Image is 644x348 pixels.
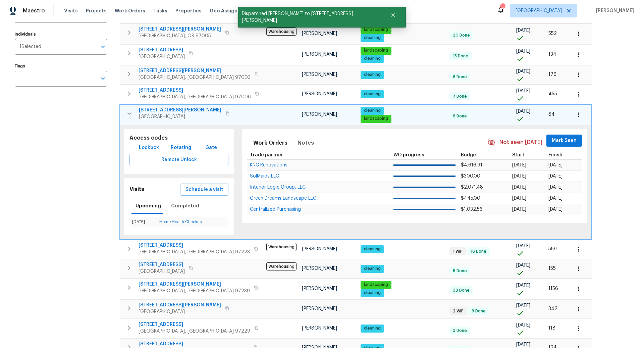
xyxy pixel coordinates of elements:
[139,94,251,100] span: [GEOGRAPHIC_DATA], [GEOGRAPHIC_DATA] 97006
[548,286,558,291] span: 1156
[302,266,337,271] span: [PERSON_NAME]
[302,306,337,311] span: [PERSON_NAME]
[139,268,185,275] span: [GEOGRAPHIC_DATA]
[516,342,530,347] span: [DATE]
[361,326,383,331] span: cleaning
[548,52,556,57] span: 134
[139,308,221,315] span: [GEOGRAPHIC_DATA]
[139,47,185,53] span: [STREET_ADDRESS]
[135,156,223,164] span: Remote Unlock
[136,142,162,154] button: Lockbox
[450,53,471,59] span: 15 Done
[250,207,301,211] a: Centralized Purchasing
[15,64,107,68] label: Flags
[361,290,383,296] span: cleaning
[361,72,383,78] span: cleaning
[153,8,167,13] span: Tasks
[461,163,482,167] span: $4,616.91
[302,286,337,291] span: [PERSON_NAME]
[469,308,488,314] span: 9 Done
[175,7,202,14] span: Properties
[250,185,306,189] a: Interior Logic Group, LLC
[129,217,157,227] td: [DATE]
[98,74,108,83] button: Open
[129,135,228,142] h5: Access codes
[139,302,221,308] span: [STREET_ADDRESS][PERSON_NAME]
[450,33,473,38] span: 30 Done
[139,53,185,60] span: [GEOGRAPHIC_DATA]
[500,4,505,11] div: 5
[548,196,562,201] span: [DATE]
[139,87,251,94] span: [STREET_ADDRESS]
[516,263,530,268] span: [DATE]
[516,303,530,308] span: [DATE]
[302,247,337,251] span: [PERSON_NAME]
[361,27,391,33] span: landscaping
[210,7,253,14] span: Geo Assignments
[302,31,337,36] span: [PERSON_NAME]
[139,67,251,74] span: [STREET_ADDRESS][PERSON_NAME]
[23,7,45,14] span: Maestro
[86,7,107,14] span: Projects
[250,174,279,178] a: SolMaids LLC
[548,163,562,167] span: [DATE]
[139,341,250,347] span: [STREET_ADDRESS]
[139,26,221,33] span: [STREET_ADDRESS][PERSON_NAME]
[302,326,337,331] span: [PERSON_NAME]
[250,163,287,167] a: KNC Renovations
[516,323,530,328] span: [DATE]
[266,262,297,270] span: Warehousing
[238,7,382,28] span: Dispatched [PERSON_NAME] to [STREET_ADDRESS][PERSON_NAME]
[548,266,556,271] span: 155
[139,242,250,249] span: [STREET_ADDRESS]
[461,174,480,179] span: $300.00
[203,144,219,152] span: Gate
[512,207,526,212] span: [DATE]
[450,74,470,80] span: 6 Done
[302,72,337,77] span: [PERSON_NAME]
[516,69,530,74] span: [DATE]
[253,138,287,148] span: Work Orders
[450,288,472,293] span: 33 Done
[171,202,199,210] span: Completed
[19,44,41,50] span: 1 Selected
[548,247,557,251] span: 559
[516,7,562,14] span: [GEOGRAPHIC_DATA]
[468,249,489,254] span: 16 Done
[139,107,221,113] span: [STREET_ADDRESS][PERSON_NAME]
[552,137,577,145] span: Mark Seen
[168,142,194,154] button: Rotating
[266,28,297,36] span: Warehousing
[548,306,557,311] span: 342
[450,268,470,274] span: 8 Done
[512,163,526,167] span: [DATE]
[593,7,634,14] span: [PERSON_NAME]
[250,185,306,190] span: Interior Logic Group, LLC
[361,56,383,61] span: cleaning
[201,142,222,154] button: Gate
[129,186,144,193] h5: Visits
[361,91,383,97] span: cleaning
[516,244,530,248] span: [DATE]
[512,153,524,157] span: Start
[393,153,424,157] span: WO progress
[139,281,250,288] span: [STREET_ADDRESS][PERSON_NAME]
[98,42,108,51] button: Open
[512,196,526,201] span: [DATE]
[516,49,530,54] span: [DATE]
[516,109,530,114] span: [DATE]
[302,52,337,57] span: [PERSON_NAME]
[139,113,221,120] span: [GEOGRAPHIC_DATA]
[512,185,526,190] span: [DATE]
[450,113,470,119] span: 8 Done
[139,249,250,255] span: [GEOGRAPHIC_DATA], [GEOGRAPHIC_DATA] 97223
[115,7,145,14] span: Work Orders
[361,48,391,53] span: landscaping
[250,207,301,212] span: Centralized Purchasing
[450,249,465,254] span: 1 WIP
[548,326,555,331] span: 118
[512,174,526,179] span: [DATE]
[250,196,316,201] span: Green Dreams Landscape LLC
[516,28,530,33] span: [DATE]
[361,35,383,41] span: cleaning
